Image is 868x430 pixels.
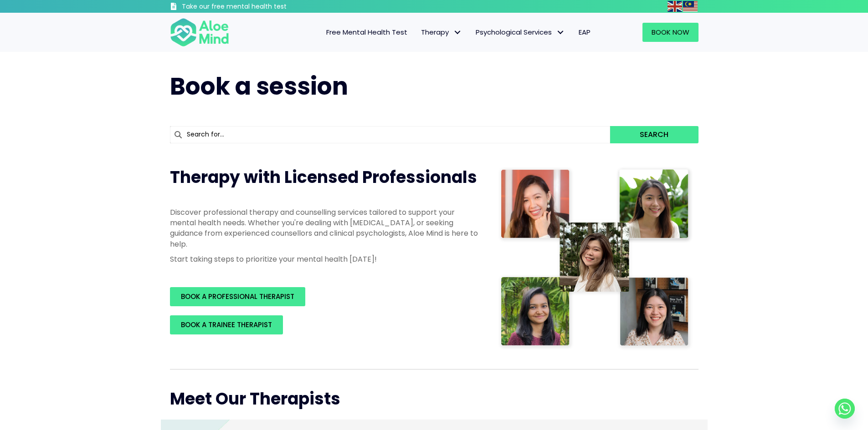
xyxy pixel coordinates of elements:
a: Take our free mental health test [170,2,335,13]
button: Search [610,126,698,143]
span: Therapy with Licensed Professionals [170,166,477,189]
span: BOOK A PROFESSIONAL THERAPIST [181,292,294,301]
a: Malay [683,1,699,11]
span: Therapy: submenu [451,26,464,39]
p: Start taking steps to prioritize your mental health [DATE]! [170,254,480,264]
a: Psychological ServicesPsychological Services: submenu [469,23,572,42]
a: English [668,1,683,11]
span: Therapy [421,27,462,37]
input: Search for... [170,126,611,143]
h3: Take our free mental health test [182,2,335,11]
a: BOOK A PROFESSIONAL THERAPIST [170,287,305,306]
span: Psychological Services: submenu [554,26,567,39]
a: Free Mental Health Test [319,23,414,42]
a: Whatsapp [835,399,855,419]
img: ms [683,1,698,12]
img: en [668,1,682,12]
a: Book Now [642,23,699,42]
a: TherapyTherapy: submenu [414,23,469,42]
img: Aloe mind Logo [170,17,229,47]
span: Free Mental Health Test [326,27,407,37]
nav: Menu [241,23,597,42]
p: Discover professional therapy and counselling services tailored to support your mental health nee... [170,207,480,249]
a: BOOK A TRAINEE THERAPIST [170,315,283,334]
span: EAP [579,27,591,37]
span: Meet Our Therapists [170,387,340,410]
a: EAP [572,23,597,42]
img: Therapist collage [498,166,693,351]
span: BOOK A TRAINEE THERAPIST [181,320,272,329]
span: Book a session [170,70,348,103]
span: Psychological Services [476,27,565,37]
span: Book Now [652,27,689,37]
